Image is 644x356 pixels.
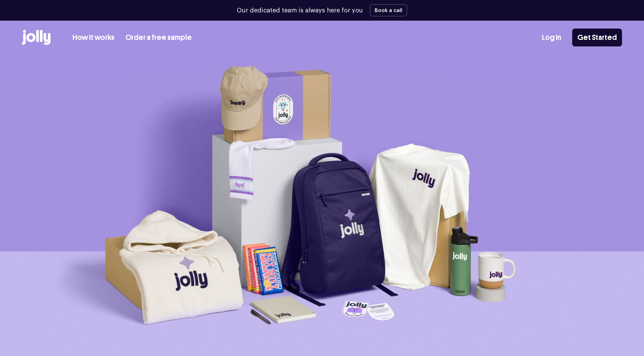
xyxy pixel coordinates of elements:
[237,6,363,15] p: Our dedicated team is always here for you
[73,32,114,43] a: How it works
[542,32,561,43] a: Log In
[370,4,407,17] button: Book a call
[572,29,622,46] a: Get Started
[125,32,192,43] a: Order a free sample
